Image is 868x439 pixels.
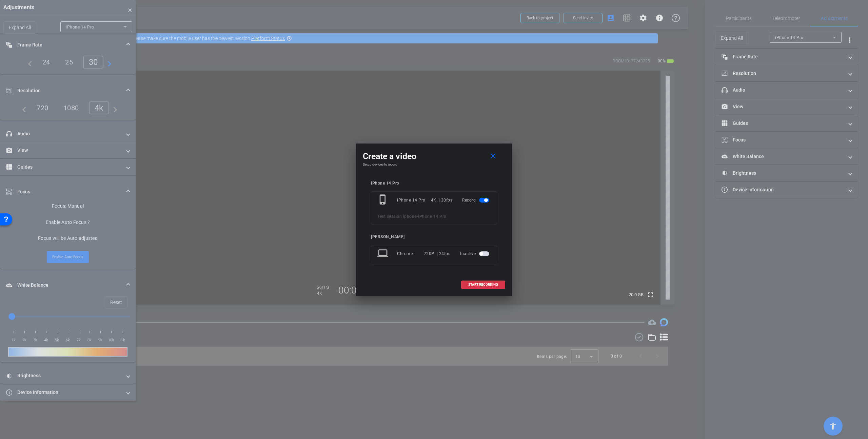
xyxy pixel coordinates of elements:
[377,194,390,206] mat-icon: phone_iphone
[377,214,417,219] span: Test session iphone
[431,194,453,206] div: 4K | 30fps
[363,150,505,163] div: Create a video
[468,283,498,286] span: START RECORDING
[460,248,491,260] div: Inactive
[462,194,491,206] div: Record
[371,234,497,240] div: [PERSON_NAME]
[363,163,505,167] h4: Setup devices to record
[377,248,390,260] mat-icon: laptop
[489,152,497,160] mat-icon: close
[461,281,505,289] button: START RECORDING
[417,214,418,219] span: -
[371,181,497,186] div: iPhone 14 Pro
[424,248,451,260] div: 720P | 24fps
[418,214,447,219] span: iPhone 14 Pro
[397,248,424,260] div: Chrome
[397,194,431,206] div: iPhone 14 Pro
